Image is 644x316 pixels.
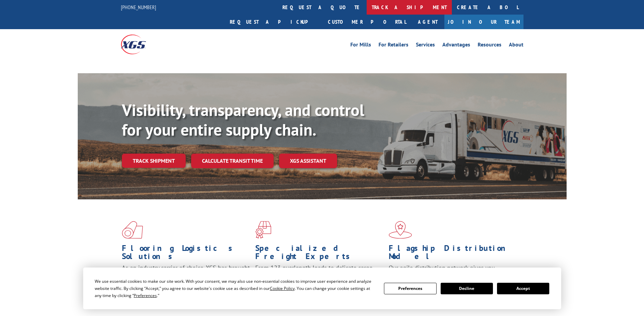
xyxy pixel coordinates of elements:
a: Services [416,42,435,50]
a: For Retailers [379,42,408,50]
a: Resources [478,42,501,50]
img: xgs-icon-total-supply-chain-intelligence-red [122,221,143,239]
button: Decline [441,283,493,294]
div: Cookie Consent Prompt [83,268,561,309]
a: About [509,42,523,50]
a: For Mills [350,42,371,50]
span: Cookie Policy [270,285,295,291]
a: Request a pickup [225,15,323,29]
div: We use essential cookies to make our site work. With your consent, we may also use non-essential ... [95,278,376,299]
b: Visibility, transparency, and control for your entire supply chain. [122,99,364,140]
a: Customer Portal [323,15,411,29]
button: Accept [497,283,549,294]
p: From 123 overlength loads to delicate cargo, our experienced staff knows the best way to move you... [255,264,384,294]
img: xgs-icon-flagship-distribution-model-red [389,221,412,239]
h1: Flooring Logistics Solutions [122,244,250,264]
a: Calculate transit time [191,154,274,168]
img: xgs-icon-focused-on-flooring-red [255,221,271,239]
a: Advantages [442,42,470,50]
h1: Flagship Distribution Model [389,244,517,264]
a: Track shipment [122,154,186,168]
span: Our agile distribution network gives you nationwide inventory management on demand. [389,264,514,280]
a: [PHONE_NUMBER] [121,4,156,11]
span: Preferences [134,293,157,298]
a: Agent [411,15,444,29]
h1: Specialized Freight Experts [255,244,384,264]
span: As an industry carrier of choice, XGS has brought innovation and dedication to flooring logistics... [122,264,250,288]
a: Join Our Team [444,15,523,29]
a: XGS ASSISTANT [279,154,337,168]
button: Preferences [384,283,436,294]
